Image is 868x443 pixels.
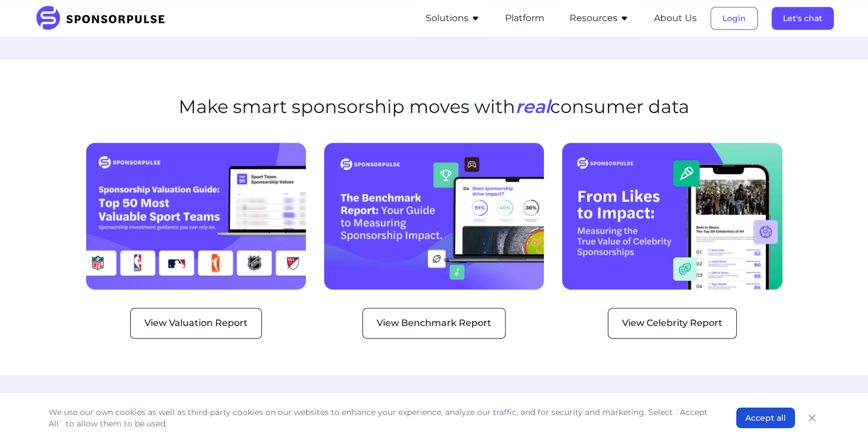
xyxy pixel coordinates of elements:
a: Platform [505,13,544,23]
span: real [515,95,550,118]
button: View Valuation Report [130,308,262,339]
a: About Us [654,13,697,23]
button: View Celebrity Report [608,308,737,339]
button: Accept all [736,408,795,428]
h2: Make smart sponsorship moves with consumer data [179,96,689,118]
button: About Us [654,11,697,25]
a: Let's chat [772,13,834,23]
button: View Benchmark Report [362,308,506,339]
iframe: Chat Widget [811,388,868,443]
button: Solutions [426,11,480,25]
button: Resources [570,11,629,25]
button: Let's chat [772,7,834,30]
img: SponsorPulse [35,6,173,31]
button: Platform [505,11,544,25]
a: Login [710,13,758,23]
button: Login [710,7,758,30]
button: Close [804,410,820,426]
p: We use our own cookies as well as third-party cookies on our websites to enhance your experience,... [49,406,713,429]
